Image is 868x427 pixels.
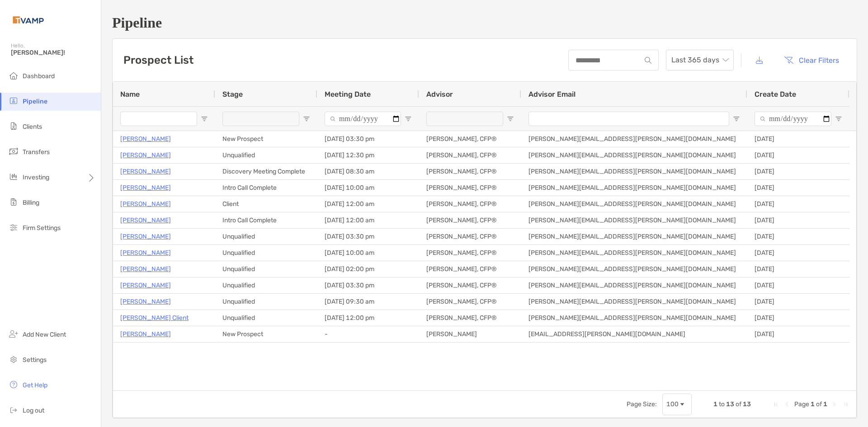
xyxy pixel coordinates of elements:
div: [DATE] [747,229,849,244]
img: investing icon [8,171,19,182]
span: Stage [222,90,243,99]
span: Pipeline [23,98,47,105]
div: [PERSON_NAME], CFP® [419,147,521,163]
div: Unqualified [215,245,317,261]
span: 13 [726,400,734,408]
div: [PERSON_NAME][EMAIL_ADDRESS][PERSON_NAME][DOMAIN_NAME] [521,310,747,326]
div: Unqualified [215,229,317,244]
div: [PERSON_NAME] [419,326,521,342]
span: Firm Settings [23,224,61,232]
button: Open Filter Menu [405,115,412,122]
span: Advisor [426,90,453,99]
div: [DATE] [747,212,849,228]
div: [DATE] [747,261,849,277]
div: [DATE] 03:30 pm [317,277,419,293]
a: [PERSON_NAME] [120,150,171,161]
div: [DATE] 03:30 pm [317,131,419,147]
span: of [816,400,822,408]
span: Advisor Email [528,90,576,99]
div: [PERSON_NAME], CFP® [419,164,521,179]
img: input icon [645,57,651,64]
span: [PERSON_NAME]! [11,49,95,56]
a: [PERSON_NAME] [120,280,171,291]
div: 100 [666,400,679,408]
a: [PERSON_NAME] [120,247,171,258]
img: get-help icon [8,379,19,390]
h1: Pipeline [112,14,857,31]
img: Zoe Logo [11,4,46,36]
div: [DATE] [747,245,849,261]
div: [DATE] 08:30 am [317,164,419,179]
div: [DATE] 03:30 pm [317,229,419,244]
div: [PERSON_NAME], CFP® [419,294,521,310]
a: [PERSON_NAME] [120,182,171,193]
button: Clear Filters [777,50,846,70]
div: [PERSON_NAME][EMAIL_ADDRESS][PERSON_NAME][DOMAIN_NAME] [521,180,747,196]
div: [DATE] 10:00 am [317,245,419,261]
a: [PERSON_NAME] [120,166,171,177]
img: dashboard icon [8,70,19,81]
img: clients icon [8,121,19,131]
div: - [317,326,419,342]
span: Investing [23,174,49,181]
div: Client [215,196,317,212]
button: Open Filter Menu [507,115,514,122]
div: [DATE] 02:00 pm [317,261,419,277]
div: Previous Page [783,401,791,408]
a: [PERSON_NAME] [120,198,171,210]
div: Discovery Meeting Complete [215,164,317,179]
a: [PERSON_NAME] Client [120,312,189,324]
div: [PERSON_NAME], CFP® [419,196,521,212]
span: Last 365 days [671,50,728,70]
div: [PERSON_NAME][EMAIL_ADDRESS][PERSON_NAME][DOMAIN_NAME] [521,212,747,228]
div: [PERSON_NAME], CFP® [419,131,521,147]
div: [PERSON_NAME], CFP® [419,180,521,196]
div: Last Page [842,401,849,408]
a: [PERSON_NAME] [120,215,171,226]
div: Page Size [662,394,692,415]
div: [DATE] [747,180,849,196]
input: Meeting Date Filter Input [325,112,401,126]
div: [PERSON_NAME], CFP® [419,277,521,293]
div: [PERSON_NAME][EMAIL_ADDRESS][PERSON_NAME][DOMAIN_NAME] [521,261,747,277]
img: logout icon [8,404,19,415]
div: Unqualified [215,261,317,277]
a: [PERSON_NAME] [120,296,171,307]
span: Log out [23,407,44,414]
span: 1 [713,400,717,408]
div: [DATE] 12:30 pm [317,147,419,163]
div: New Prospect [215,326,317,342]
span: Transfers [23,148,50,156]
span: Get Help [23,381,47,389]
img: settings icon [8,354,19,365]
div: [DATE] 12:00 am [317,212,419,228]
div: [DATE] [747,310,849,326]
div: [DATE] [747,164,849,179]
div: Intro Call Complete [215,180,317,196]
div: [PERSON_NAME][EMAIL_ADDRESS][PERSON_NAME][DOMAIN_NAME] [521,245,747,261]
p: [PERSON_NAME] [120,231,171,242]
h3: Prospect List [123,54,193,66]
a: [PERSON_NAME] [120,263,171,275]
span: Meeting Date [325,90,371,99]
span: Settings [23,356,47,364]
div: [PERSON_NAME], CFP® [419,212,521,228]
input: Name Filter Input [120,112,197,126]
span: of [736,400,741,408]
div: [DATE] [747,131,849,147]
div: New Prospect [215,131,317,147]
button: Open Filter Menu [303,115,310,122]
a: [PERSON_NAME] [120,328,171,340]
span: Clients [23,123,42,131]
div: [PERSON_NAME], CFP® [419,229,521,244]
img: transfers icon [8,146,19,157]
